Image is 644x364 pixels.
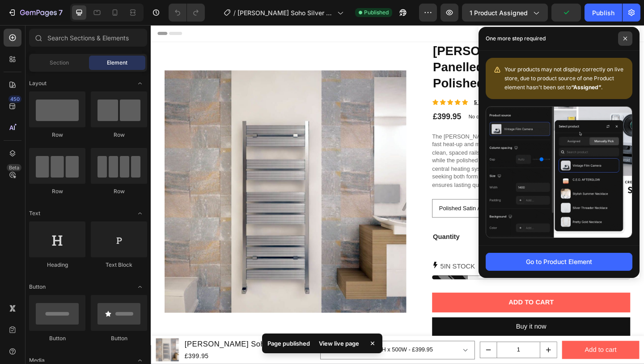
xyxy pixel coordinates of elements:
button: 1 product assigned [462,4,548,22]
button: Publish [585,4,622,22]
button: increment [424,345,441,362]
div: Quantity [306,225,412,236]
span: Published [364,9,389,17]
span: 1 product assigned [470,8,528,17]
p: No compare price [346,97,388,102]
span: Element [107,59,127,67]
b: “Assigned” [571,84,601,91]
div: View live page [314,337,364,350]
span: Toggle open [133,76,147,91]
span: Toggle open [133,206,147,221]
span: 5 [315,258,319,266]
span: Toggle open [133,280,147,294]
button: Add to cart [447,343,531,364]
button: Buy it now [306,318,521,338]
input: quantity [376,345,424,362]
div: Button [29,334,85,342]
button: decrement [461,221,481,241]
div: £399.95 [306,93,339,106]
div: Button [91,334,147,342]
button: increment [501,221,522,241]
span: [PERSON_NAME] Soho Silver Panelled Towel Radiator in Polished Satin – Ice Cold Spice [237,8,334,17]
button: ADD TO CART [306,291,521,312]
div: Beta [7,164,21,171]
div: Row [91,131,147,139]
p: 7 [59,7,63,18]
iframe: Design area [151,25,644,364]
span: Text [29,209,40,217]
p: Page published [267,339,310,348]
input: Search Sections & Elements [29,29,147,47]
span: Section [50,59,69,67]
p: IN STOCK [315,256,352,269]
div: 450 [8,95,21,103]
div: Add to cart [472,347,506,360]
h1: [PERSON_NAME] Soho Silver Panelled Towel Radiator in Polished Satin [306,18,521,73]
u: 5 YEAR GUARANTEE & FREE DELIVERY [352,81,456,87]
div: Heading [29,261,85,269]
span: / [233,8,236,17]
button: decrement [358,345,376,362]
div: Undo/Redo [169,4,205,22]
div: Go to Product Element [526,257,592,266]
p: The [PERSON_NAME] Soho is crafted from lightweight aluminium, delivering fast heat-up and modern ... [306,117,520,178]
span: Layout [29,79,47,87]
div: Publish [592,8,614,17]
div: Buy it now [397,321,430,334]
button: 7 [4,4,67,22]
span: Button [29,283,46,291]
p: One more step required [486,34,546,43]
h1: [PERSON_NAME] Soho Silver Panelled Towel Radiator in Polished Satin [36,340,179,354]
div: Row [29,131,85,139]
div: ADD TO CART [389,297,438,307]
div: Row [91,187,147,195]
div: Row [29,187,85,195]
span: Your products may not display correctly on live store, due to product source of one Product eleme... [504,66,623,91]
input: quantity [481,221,501,241]
button: Go to Product Element [486,253,632,271]
div: Text Block [91,261,147,269]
